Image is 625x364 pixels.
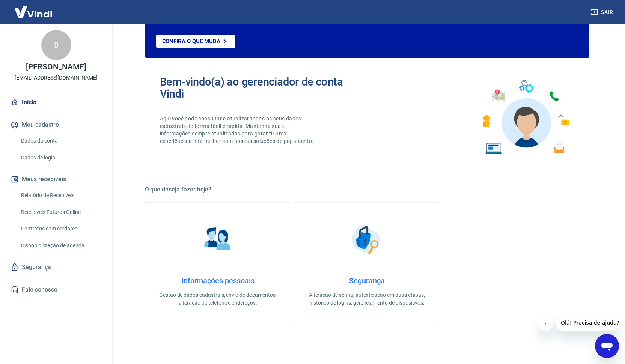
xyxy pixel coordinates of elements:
a: Segurança [9,259,103,275]
a: Confira o que muda [156,35,235,48]
img: Informações pessoais [199,221,236,258]
h2: Bem-vindo(a) ao gerenciador de conta Vindi [160,76,367,100]
img: Vindi [9,0,58,23]
button: Meus recebíveis [9,171,103,188]
iframe: Close message [538,316,553,331]
p: [PERSON_NAME] [26,63,86,71]
p: Alteração de senha, autenticação em duas etapas, histórico de logins, gerenciamento de dispositivos. [306,291,428,307]
p: [EMAIL_ADDRESS][DOMAIN_NAME] [15,74,98,82]
a: Recebíveis Futuros Online [18,205,103,220]
div: B [41,30,71,60]
a: Fale conosco [9,281,103,298]
p: Aqui você pode consultar e atualizar todos os seus dados cadastrais de forma fácil e rápida. Mant... [160,115,315,145]
a: SegurançaSegurançaAlteração de senha, autenticação em duas etapas, histórico de logins, gerenciam... [294,202,440,325]
iframe: Message from company [556,314,619,331]
span: Olá! Precisa de ajuda? [5,5,63,11]
img: Segurança [348,221,386,258]
p: Confira o que muda [162,38,220,45]
img: Imagem de um avatar masculino com diversos icones exemplificando as funcionalidades do gerenciado... [476,76,574,159]
a: Relatório de Recebíveis [18,188,103,203]
button: Sair [589,5,616,19]
iframe: Button to launch messaging window [595,334,619,358]
a: Disponibilização de agenda [18,238,103,253]
button: Meu cadastro [9,117,103,133]
a: Informações pessoaisInformações pessoaisGestão de dados cadastrais, envio de documentos, alteraçã... [145,202,291,325]
a: Dados da conta [18,133,103,149]
h4: Informações pessoais [157,276,279,285]
a: Dados de login [18,150,103,165]
h5: O que deseja fazer hoje? [145,186,589,193]
a: Início [9,94,103,111]
a: Contratos com credores [18,221,103,236]
h4: Segurança [306,276,428,285]
p: Gestão de dados cadastrais, envio de documentos, alteração de telefone e endereços. [157,291,279,307]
